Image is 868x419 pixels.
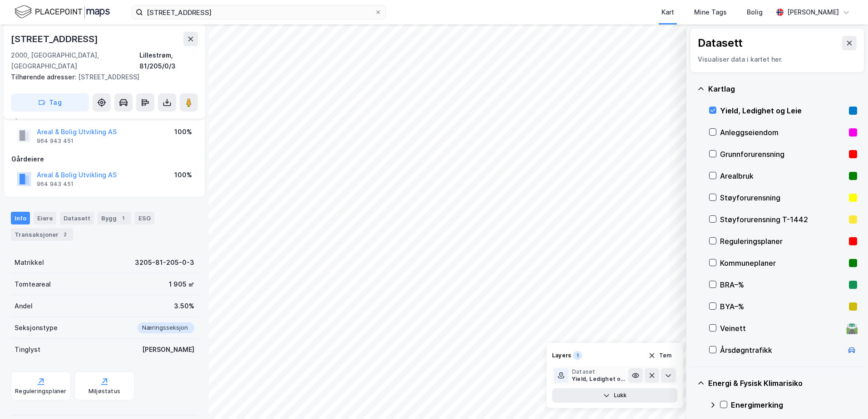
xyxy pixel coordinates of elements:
button: Lukk [552,388,677,403]
div: 1 [573,351,582,360]
div: BYA–% [720,301,845,312]
div: 964 943 451 [37,137,74,145]
div: Datasett [698,36,743,50]
div: Kommuneplaner [720,258,845,268]
div: Reguleringsplaner [720,236,845,247]
div: Støyforurensning [720,192,845,203]
div: Energimerking [731,400,857,410]
div: Dataset [572,368,628,375]
img: logo.f888ab2527a4732fd821a326f86c7f29.svg [15,4,110,20]
div: Energi & Fysisk Klimarisiko [708,378,857,389]
div: Arealbruk [720,171,845,181]
iframe: Chat Widget [823,375,868,419]
div: Layers [552,352,571,359]
div: Yield, Ledighet og Leie [572,375,628,383]
div: Lillestrøm, 81/205/0/3 [139,50,198,72]
div: Visualiser data i kartet her. [698,54,857,65]
div: Transaksjoner [11,228,73,241]
div: 3.50% [174,301,194,312]
div: 🛣️ [846,322,858,334]
div: [PERSON_NAME] [787,7,839,18]
div: BRA–% [720,279,845,290]
div: Mine Tags [694,7,727,18]
button: Tøm [642,348,677,363]
div: Seksjonstype [15,322,58,333]
div: Reguleringsplaner [15,388,66,395]
div: Info [11,212,30,224]
div: 3205-81-205-0-3 [135,257,194,268]
div: Anleggseiendom [720,127,845,138]
div: Gårdeiere [11,154,197,165]
div: Veinett [720,323,843,334]
div: 964 943 451 [37,180,74,188]
div: ESG [135,212,154,224]
input: Søk på adresse, matrikkel, gårdeiere, leietakere eller personer [143,5,375,19]
span: Tilhørende adresser: [11,73,78,81]
div: Bygg [98,212,131,224]
button: Tag [11,93,89,112]
div: 100% [174,170,192,180]
div: 2000, [GEOGRAPHIC_DATA], [GEOGRAPHIC_DATA] [11,50,139,72]
div: Matrikkel [15,257,44,268]
div: 2 [60,230,69,239]
div: Kart [661,7,674,18]
div: Yield, Ledighet og Leie [720,105,845,116]
div: Datasett [60,212,94,224]
div: Støyforurensning T-1442 [720,214,845,225]
div: [PERSON_NAME] [142,344,194,355]
div: 100% [174,127,192,137]
div: Grunnforurensning [720,149,845,160]
div: Eiere [34,212,56,224]
div: Kontrollprogram for chat [823,375,868,419]
div: Tomteareal [15,279,51,290]
div: 1 905 ㎡ [169,279,194,290]
div: Årsdøgntrafikk [720,345,843,356]
div: 1 [118,214,128,223]
div: Tinglyst [15,344,40,355]
div: [STREET_ADDRESS] [11,32,100,46]
div: Miljøstatus [89,388,120,395]
div: [STREET_ADDRESS] [11,72,191,83]
div: Bolig [747,7,763,18]
div: Kartlag [708,83,857,94]
div: Andel [15,301,33,312]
